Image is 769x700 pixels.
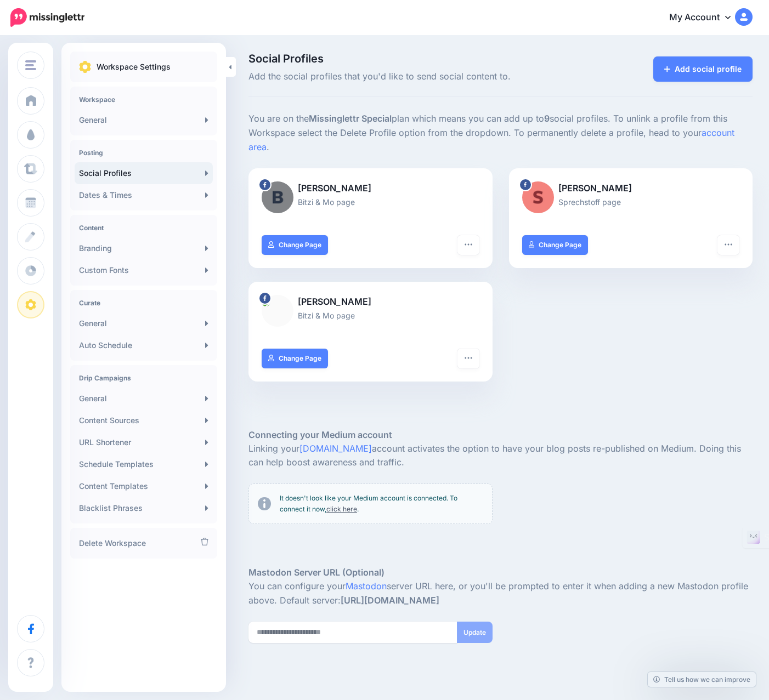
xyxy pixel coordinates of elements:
a: URL Shortener [75,431,213,453]
h4: Curate [79,299,208,307]
a: Social Profiles [75,162,213,184]
h4: Drip Campaigns [79,374,208,382]
a: Change Page [262,235,328,255]
a: click here [326,505,357,513]
strong: [URL][DOMAIN_NAME] [341,595,439,606]
b: 9 [544,113,550,124]
p: Workspace Settings [97,60,171,73]
a: Tell us how we can improve [648,672,756,687]
img: 518152716_122101931294963703_4460379911970113849_n-bsa155023.png [522,181,554,213]
a: Blacklist Phrases [75,497,213,519]
h4: Workspace [79,95,208,104]
a: Mastodon [346,581,387,591]
a: Dates & Times [75,184,213,206]
a: Delete Workspace [75,532,213,554]
img: menu.png [25,60,36,70]
span: Social Profiles [248,53,579,64]
a: Change Page [522,235,589,255]
a: My Account [658,4,753,31]
p: Linking your account activates the option to have your blog posts re-published on Medium. Doing t... [248,442,753,470]
span: Add the social profiles that you'd like to send social content to. [248,70,579,84]
a: [DOMAIN_NAME] [299,443,372,454]
a: General [75,109,213,131]
h4: Posting [79,149,208,157]
img: 552320059_122093290131050001_6867381477757831654_n-bsa155022.png [262,181,293,213]
a: General [75,388,213,409]
img: info-circle-grey.png [258,497,271,510]
a: Schedule Templates [75,453,213,475]
a: Content Sources [75,409,213,431]
b: Missinglettr Special [309,113,392,124]
button: Update [457,622,493,643]
h4: Content [79,224,208,232]
img: settings.png [79,61,91,73]
p: Bitzi & Mo page [262,196,479,208]
a: Content Templates [75,475,213,497]
a: Change Page [262,349,328,368]
a: account area [248,127,734,152]
p: Sprechstoff page [522,196,740,208]
p: It doesn't look like your Medium account is connected. To connect it now, . [280,493,483,515]
a: Branding [75,237,213,259]
a: Custom Fonts [75,259,213,281]
p: You are on the plan which means you can add up to social profiles. To unlink a profile from this ... [248,112,753,155]
p: Bitzi & Mo page [262,309,479,322]
p: [PERSON_NAME] [262,295,479,309]
p: [PERSON_NAME] [262,181,479,196]
a: General [75,312,213,334]
p: [PERSON_NAME] [522,181,740,196]
a: Auto Schedule [75,334,213,356]
h5: Mastodon Server URL (Optional) [248,566,753,579]
p: You can configure your server URL here, or you'll be prompted to enter it when adding a new Masto... [248,579,753,608]
h5: Connecting your Medium account [248,428,753,442]
img: Missinglettr [10,8,84,27]
a: Add social profile [653,56,753,82]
